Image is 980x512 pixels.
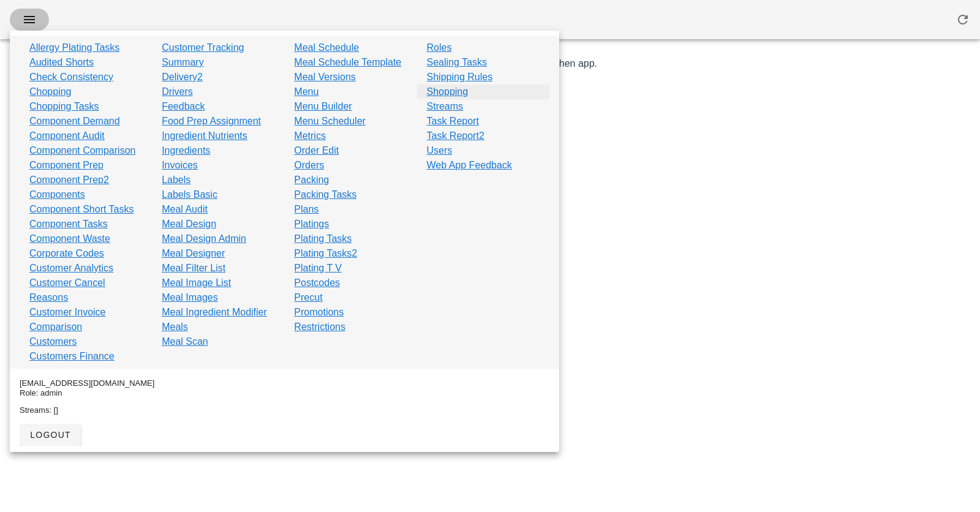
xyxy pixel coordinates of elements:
a: Customer Tracking Summary [162,40,274,70]
a: Task Report2 [427,129,484,143]
a: Plating T V [294,261,342,276]
a: Component Comparison [29,143,135,158]
a: Roles [427,40,452,55]
a: Meal Images [162,290,218,305]
a: Meal Filter List [162,261,225,276]
a: Menu Scheduler [294,114,366,129]
a: Customers Finance [29,349,115,364]
a: Meal Audit [162,202,208,217]
a: Component Prep [29,158,104,173]
a: Plans [294,202,318,217]
a: Menu Builder [294,99,352,114]
a: Corporate Codes [29,246,104,261]
a: Users [427,143,453,158]
a: Packing [294,173,329,187]
div: Role: admin [20,388,549,398]
a: Menu [294,85,318,99]
a: Postcodes [294,276,340,290]
a: Ingredient Nutrients [162,129,247,143]
a: Labels Basic [162,187,217,202]
a: Component Prep2 [29,173,109,187]
a: Web App Feedback [427,158,512,173]
a: Drivers [162,85,193,99]
a: Order Edit [294,143,339,158]
a: Restrictions [294,320,345,334]
a: Customer Invoice Comparison [29,305,142,334]
a: Plating Tasks [294,232,352,246]
a: Allergy Plating Tasks [29,40,119,55]
a: Component Waste [29,232,110,246]
a: Component Demand [29,114,120,129]
a: Customer Analytics [29,261,113,276]
a: Metrics [294,129,326,143]
div: Streams: [] [20,405,549,415]
a: Component Audit [29,129,105,143]
a: Ingredients [162,143,210,158]
a: Invoices [162,158,198,173]
a: Meal Design [162,217,216,232]
a: Meal Schedule [294,40,359,55]
a: Meal Ingredient Modifier [162,305,267,320]
a: Meal Designer [162,246,225,261]
a: Shipping Rules [427,70,493,85]
a: Component Short Tasks [29,202,134,217]
a: Promotions [294,305,344,320]
a: Food Prep Assignment [162,114,261,129]
div: [EMAIL_ADDRESS][DOMAIN_NAME] [20,378,549,388]
a: Component Tasks [29,217,108,232]
a: Plating Tasks2 [294,246,357,261]
a: Meal Schedule Template [294,55,401,70]
a: Meals [162,320,188,334]
a: Packing Tasks [294,187,356,202]
a: Chopping [29,85,72,99]
a: Labels [162,173,190,187]
button: logout [20,424,81,446]
a: Meal Scan [162,334,208,349]
a: Customers [29,334,77,349]
a: Feedback [162,99,205,114]
a: Meal Image List [162,276,231,290]
a: Chopping Tasks [29,99,99,114]
a: Meal Versions [294,70,356,85]
a: Shopping [427,85,469,99]
a: Components [29,187,85,202]
a: Task Report [427,114,479,129]
a: Customer Cancel Reasons [29,276,142,305]
a: Check Consistency [29,70,113,85]
a: Platings [294,217,329,232]
a: Orders [294,158,324,173]
a: Precut [294,290,322,305]
a: Streams [427,99,464,114]
a: Audited Shorts [29,55,94,70]
span: logout [29,430,71,440]
a: Delivery2 [162,70,203,85]
a: Meal Design Admin [162,232,246,246]
a: Sealing Tasks [427,55,487,70]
